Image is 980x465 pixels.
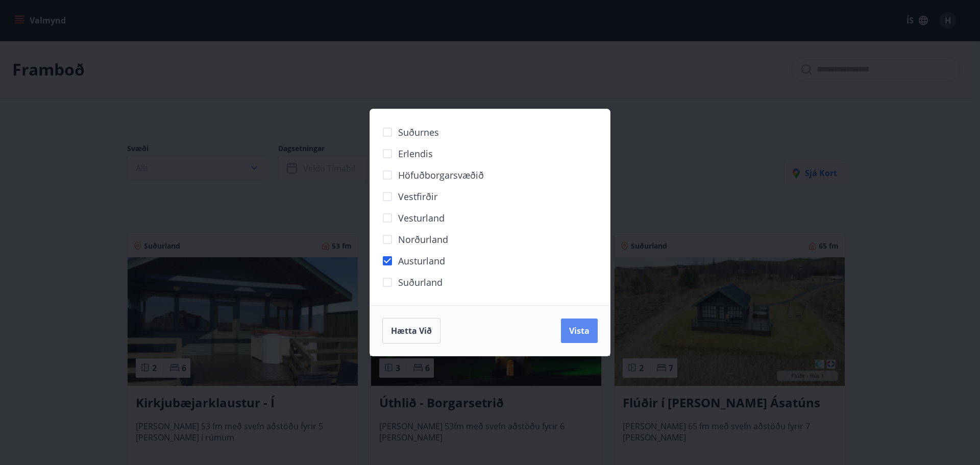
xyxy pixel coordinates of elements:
[398,276,443,289] span: Suðurland
[398,254,445,267] span: Austurland
[382,318,440,344] button: Hætta við
[398,190,437,203] span: Vestfirðir
[398,168,484,182] span: Höfuðborgarsvæðið
[398,126,439,139] span: Suðurnes
[398,211,445,225] span: Vesturland
[391,325,432,336] span: Hætta við
[569,325,590,336] span: Vista
[398,233,448,246] span: Norðurland
[561,319,598,343] button: Vista
[398,147,433,160] span: Erlendis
